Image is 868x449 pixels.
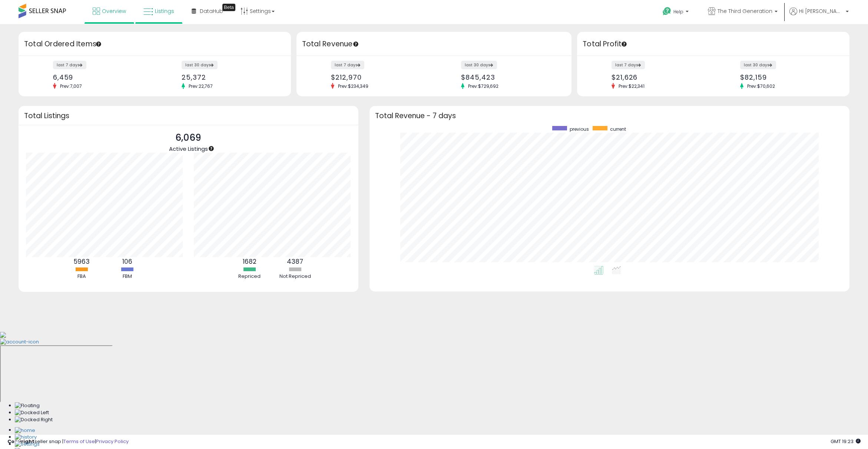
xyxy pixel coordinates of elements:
[24,39,285,49] h3: Total Ordered Items
[53,73,149,81] div: 6,459
[155,7,174,15] span: Listings
[95,41,102,47] div: Tooltip anchor
[789,7,849,24] a: Hi [PERSON_NAME]
[56,83,86,89] span: Prev: 7,007
[169,145,208,153] span: Active Listings
[375,113,844,119] h3: Total Revenue - 7 days
[334,83,372,89] span: Prev: $234,349
[740,61,776,69] label: last 30 days
[612,61,645,69] label: last 7 days
[673,9,683,15] span: Help
[331,73,428,81] div: $212,970
[331,61,364,69] label: last 7 days
[583,39,844,49] h3: Total Profit
[24,113,353,119] h3: Total Listings
[612,73,708,81] div: $21,626
[657,1,696,24] a: Help
[570,126,589,132] span: previous
[621,41,627,47] div: Tooltip anchor
[105,273,149,280] div: FBM
[102,7,126,15] span: Overview
[461,61,497,69] label: last 30 days
[615,83,648,89] span: Prev: $22,341
[243,257,256,266] b: 1682
[15,427,35,434] img: Home
[185,83,216,89] span: Prev: 22,767
[15,416,53,423] img: Docked Right
[200,7,223,15] span: DataHub
[464,83,502,89] span: Prev: $729,692
[182,61,218,69] label: last 30 days
[287,257,303,266] b: 4387
[662,7,672,16] i: Get Help
[15,402,40,409] img: Floating
[15,409,49,416] img: Docked Left
[122,257,132,266] b: 106
[743,83,779,89] span: Prev: $70,602
[799,7,844,15] span: Hi [PERSON_NAME]
[740,73,836,81] div: $82,159
[53,61,86,69] label: last 7 days
[208,145,215,152] div: Tooltip anchor
[227,273,272,280] div: Repriced
[461,73,559,81] div: $845,423
[610,126,626,132] span: current
[59,273,104,280] div: FBA
[273,273,317,280] div: Not Repriced
[15,434,37,441] img: History
[718,7,772,15] span: The Third Generation
[182,73,278,81] div: 25,372
[222,4,235,11] div: Tooltip anchor
[15,441,40,448] img: Settings
[352,41,359,47] div: Tooltip anchor
[74,257,90,266] b: 5963
[302,39,566,49] h3: Total Revenue
[169,131,208,145] p: 6,069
